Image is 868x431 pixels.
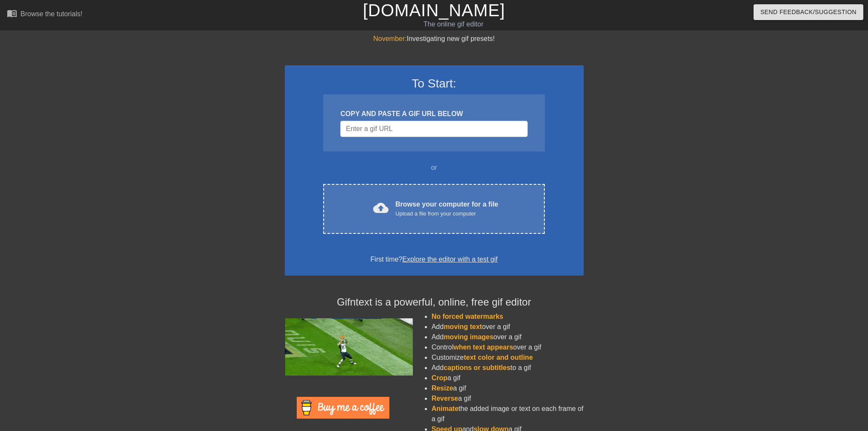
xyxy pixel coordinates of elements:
[432,395,458,402] span: Reverse
[7,8,82,21] a: Browse the tutorials!
[297,397,389,419] img: Buy Me A Coffee
[373,35,406,42] span: November:
[432,373,584,383] li: a gif
[760,7,856,17] span: Send Feedback/Suggestion
[432,313,503,320] span: No forced watermarks
[307,163,561,173] div: or
[7,8,17,18] span: menu_book
[296,76,573,91] h3: To Start:
[432,352,584,363] li: Customize
[444,364,510,371] span: captions or subtitles
[754,4,863,20] button: Send Feedback/Suggestion
[432,363,584,373] li: Add to a gif
[402,256,497,263] a: Explore the editor with a test gif
[432,384,453,392] span: Resize
[363,1,505,20] a: [DOMAIN_NAME]
[432,393,584,404] li: a gif
[432,322,584,332] li: Add over a gif
[296,254,573,265] div: First time?
[432,405,459,412] span: Animate
[294,19,614,29] div: The online gif editor
[432,342,584,352] li: Control over a gif
[340,121,527,137] input: Username
[453,344,513,351] span: when text appears
[395,199,498,218] div: Browse your computer for a file
[285,34,584,44] div: Investigating new gif presets!
[464,354,533,361] span: text color and outline
[432,374,447,381] span: Crop
[373,200,389,215] span: cloud_upload
[395,210,498,218] div: Upload a file from your computer
[432,383,584,393] li: a gif
[20,10,82,17] div: Browse the tutorials!
[432,404,584,424] li: the added image or text on each frame of a gif
[444,333,493,341] span: moving images
[340,109,527,119] div: COPY AND PASTE A GIF URL BELOW
[285,296,584,309] h4: Gifntext is a powerful, online, free gif editor
[432,332,584,342] li: Add over a gif
[444,323,482,330] span: moving text
[285,318,413,376] img: football_small.gif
